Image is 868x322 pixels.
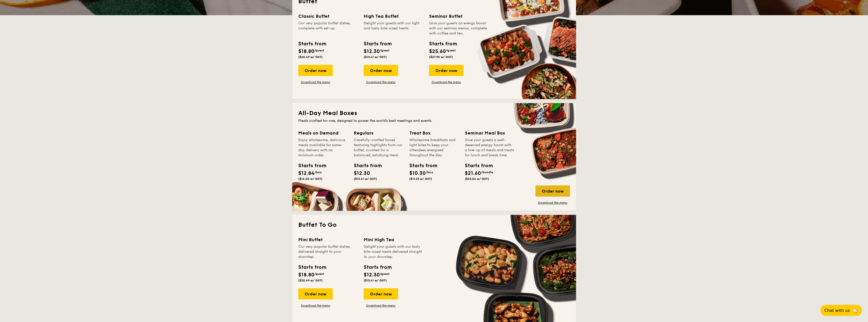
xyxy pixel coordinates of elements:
[465,170,481,176] span: $21.60
[298,129,348,137] div: Meals on Demand
[409,170,426,176] span: $10.30
[354,162,377,169] div: Starts from
[364,21,423,36] div: Delight your guests with our light and tasty bite-sized treats.
[298,21,358,36] div: Our very popular buffet dishes, complete with set-up.
[409,177,432,181] span: ($11.23 w/ GST)
[298,118,570,123] div: Meals crafted for one, designed to power the world's best meetings and events.
[429,48,446,54] span: $25.60
[364,236,423,243] div: Mini High Tea
[429,40,457,48] div: Starts from
[364,304,398,308] a: Download the menu
[429,80,464,84] a: Download the menu
[364,48,380,54] span: $12.30
[429,13,488,20] div: Seminar Buffet
[535,185,570,197] div: Order now
[298,65,333,76] div: Order now
[429,55,453,59] span: ($27.90 w/ GST)
[298,162,321,169] div: Starts from
[824,308,850,313] span: Chat with us
[298,80,333,84] a: Download the menu
[298,109,570,117] h2: All-Day Meal Boxes
[315,272,324,276] span: /guest
[820,305,862,316] button: Chat with us🦙
[354,170,370,176] span: $12.30
[354,129,403,137] div: Regulars
[364,279,387,282] span: ($13.41 w/ GST)
[354,177,377,181] span: ($13.41 w/ GST)
[364,40,391,48] div: Starts from
[380,272,390,276] span: /guest
[298,40,326,48] div: Starts from
[364,244,423,259] div: Delight your guests with our tasty bite-sized treats delivered straight to your doorstep.
[465,129,514,137] div: Seminar Meal Box
[852,308,858,313] span: 🦙
[364,288,398,299] div: Order now
[409,129,459,137] div: Treat Box
[315,171,322,174] span: /box
[298,288,333,299] div: Order now
[354,138,403,158] div: Carefully-crafted boxes featuring highlights from our buffet, curated for a balanced, satisfying ...
[298,279,323,282] span: ($20.49 w/ GST)
[364,272,380,278] span: $12.30
[465,162,488,169] div: Starts from
[535,201,570,205] a: Download the menu
[364,263,391,271] div: Starts from
[298,221,570,229] h2: Buffet To Go
[298,138,348,158] div: Enjoy wholesome, delicious meals available for same-day delivery with no minimum order.
[409,162,432,169] div: Starts from
[298,48,315,54] span: $18.80
[298,304,333,308] a: Download the menu
[298,244,358,259] div: Our very popular buffet dishes, delivered straight to your doorstep.
[429,21,488,36] div: Give your guests an energy boost with our seminar menus, complete with coffee and tea.
[298,272,315,278] span: $18.80
[426,171,433,174] span: /box
[298,13,358,20] div: Classic Buffet
[481,171,493,174] span: /bundle
[298,236,358,243] div: Mini Buffet
[380,49,390,52] span: /guest
[446,49,456,52] span: /guest
[298,55,323,59] span: ($20.49 w/ GST)
[298,170,315,176] span: $12.84
[364,80,398,84] a: Download the menu
[364,65,398,76] div: Order now
[298,263,326,271] div: Starts from
[298,177,322,181] span: ($14.00 w/ GST)
[465,177,489,181] span: ($23.54 w/ GST)
[315,49,324,52] span: /guest
[409,138,459,158] div: Wholesome breakfasts and light bites to keep your attendees energised throughout the day.
[364,55,387,59] span: ($13.41 w/ GST)
[465,138,514,158] div: Give your guests a well-deserved energy boost with a line-up of meals and treats for lunch and br...
[364,13,423,20] div: High Tea Buffet
[429,65,464,76] div: Order now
